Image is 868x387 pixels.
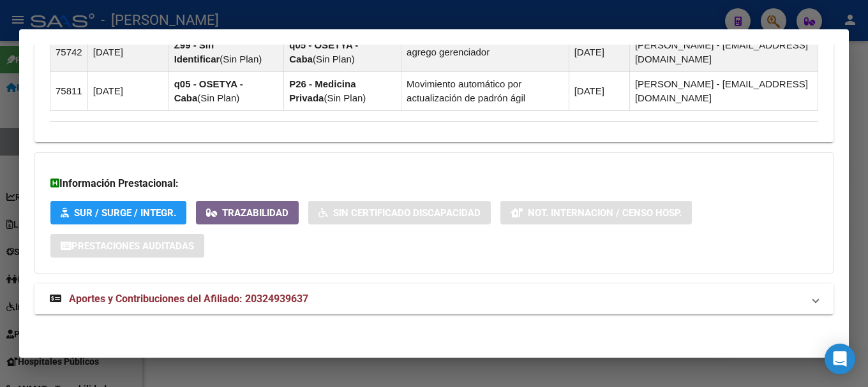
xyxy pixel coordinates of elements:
td: ( ) [284,71,401,110]
td: [PERSON_NAME] - [EMAIL_ADDRESS][DOMAIN_NAME] [629,33,818,71]
td: 75742 [50,33,88,71]
button: Trazabilidad [196,201,299,224]
td: 75811 [50,71,88,110]
td: [DATE] [569,71,629,110]
strong: q05 - OSETYA - Caba [289,40,358,64]
td: [DATE] [87,71,168,110]
td: ( ) [284,33,401,71]
td: Movimiento automático por actualización de padrón ágil [401,71,569,110]
span: Sin Plan [223,54,258,64]
span: Sin Plan [316,54,352,64]
div: Open Intercom Messenger [825,344,855,374]
button: Prestaciones Auditadas [50,234,204,258]
td: agrego gerenciador [401,33,569,71]
button: Not. Internacion / Censo Hosp. [500,201,692,224]
span: Trazabilidad [222,207,288,219]
span: Sin Plan [200,92,236,103]
span: SUR / SURGE / INTEGR. [74,207,176,219]
mat-expansion-panel-header: Aportes y Contribuciones del Afiliado: 20324939637 [34,284,834,314]
td: [DATE] [87,33,168,71]
h3: Información Prestacional: [50,176,818,191]
button: Sin Certificado Discapacidad [308,201,491,224]
td: ( ) [168,33,284,71]
strong: q05 - OSETYA - Caba [174,78,243,103]
strong: P26 - Medicina Privada [289,78,355,103]
strong: Z99 - Sin Identificar [174,40,220,64]
td: ( ) [168,71,284,110]
span: Sin Certificado Discapacidad [333,207,481,219]
td: [PERSON_NAME] - [EMAIL_ADDRESS][DOMAIN_NAME] [629,71,818,110]
span: Prestaciones Auditadas [71,240,194,252]
button: SUR / SURGE / INTEGR. [50,201,186,224]
span: Not. Internacion / Censo Hosp. [528,207,682,219]
span: Sin Plan [327,92,363,103]
span: Aportes y Contribuciones del Afiliado: 20324939637 [69,293,308,305]
td: [DATE] [569,33,629,71]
